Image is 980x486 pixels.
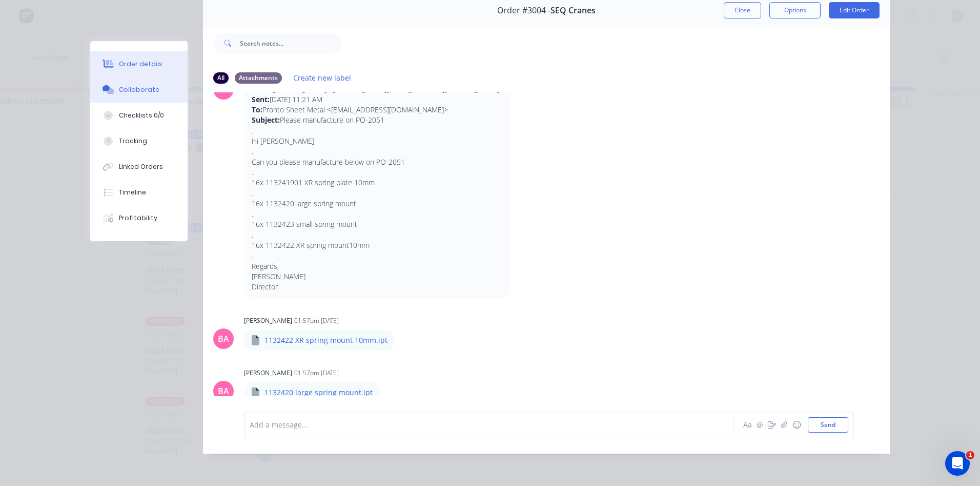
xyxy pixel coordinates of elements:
span: 1 [966,451,974,459]
p: . [252,146,503,157]
button: Create new label [288,71,357,85]
button: Send [808,417,848,433]
p: 1132420 large spring mount.ipt [264,387,373,398]
p: 16x 1132420 large spring mount [252,199,503,209]
p: . [252,250,503,261]
p: 16x 1132423 small spring mount [252,219,503,229]
p: . [252,126,503,136]
div: [PERSON_NAME] [244,316,292,325]
div: All [213,72,229,84]
button: Timeline [90,180,188,205]
button: Profitability [90,205,188,231]
div: Checklists 0/0 [119,111,164,120]
strong: From: [252,84,273,94]
span: Order #3004 - [497,6,550,15]
div: 01:57pm [DATE] [294,316,339,325]
button: Tracking [90,128,188,154]
div: Timeline [119,188,146,197]
p: . [252,230,503,240]
div: Linked Orders [119,162,163,171]
span: SEQ Cranes [550,6,596,15]
button: Checklists 0/0 [90,103,188,128]
p: . [252,209,503,219]
p: . [252,167,503,178]
div: Order details [119,60,162,69]
p: Can you please manufacture below on PO-2051 [252,157,503,167]
strong: Sent: [252,94,270,104]
button: Order details [90,51,188,77]
button: Edit Order [829,2,880,18]
div: Attachments [235,72,282,84]
input: Search notes... [240,33,341,53]
p: 16x 113241901 XR spring plate 10mm [252,178,503,188]
p: [PERSON_NAME] [252,271,503,282]
button: @ [753,419,766,431]
div: BA [218,333,229,345]
button: Linked Orders [90,154,188,180]
button: Close [724,2,761,18]
div: 01:57pm [DATE] [294,368,339,378]
p: 16x 1132422 XR spring mount10mm [252,240,503,250]
button: ☺ [790,419,803,431]
button: Options [769,2,821,18]
div: BA [218,385,229,397]
strong: Subject: [252,115,280,125]
div: Profitability [119,213,157,223]
div: Collaborate [119,85,159,94]
p: [PERSON_NAME] <[PERSON_NAME][EMAIL_ADDRESS][DOMAIN_NAME]> [DATE] 11:21 AM Pronto Sheet Metal <[EM... [252,84,503,126]
p: Hi [PERSON_NAME] [252,136,503,146]
div: [PERSON_NAME] [244,368,292,378]
p: . [252,188,503,199]
p: Director [252,282,503,292]
p: 1132422 XR spring mount 10mm.ipt [264,335,387,345]
iframe: Intercom live chat [945,451,970,476]
p: Regards, [252,261,503,271]
button: Aa [741,419,753,431]
button: Collaborate [90,77,188,103]
div: Tracking [119,137,147,146]
strong: To: [252,105,262,114]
